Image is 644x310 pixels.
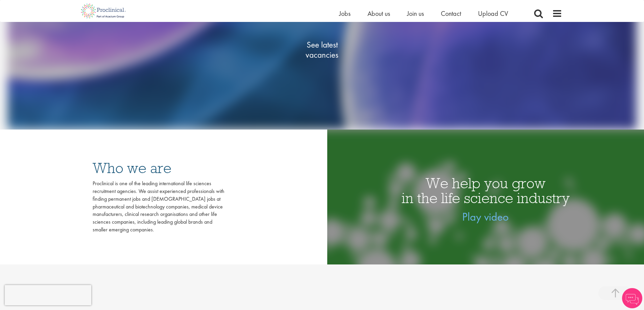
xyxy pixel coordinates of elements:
span: See latest vacancies [288,40,356,60]
a: About us [367,9,390,18]
img: Chatbot [622,288,642,308]
a: See latestvacancies [288,13,356,87]
div: Proclinical is one of the leading international life sciences recruitment agencies. We assist exp... [93,180,224,234]
h3: Who we are [93,161,224,175]
a: Play video [462,209,509,224]
a: Contact [441,9,461,18]
iframe: reCAPTCHA [5,285,91,305]
a: Jobs [339,9,351,18]
a: Join us [407,9,424,18]
a: Upload CV [478,9,508,18]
